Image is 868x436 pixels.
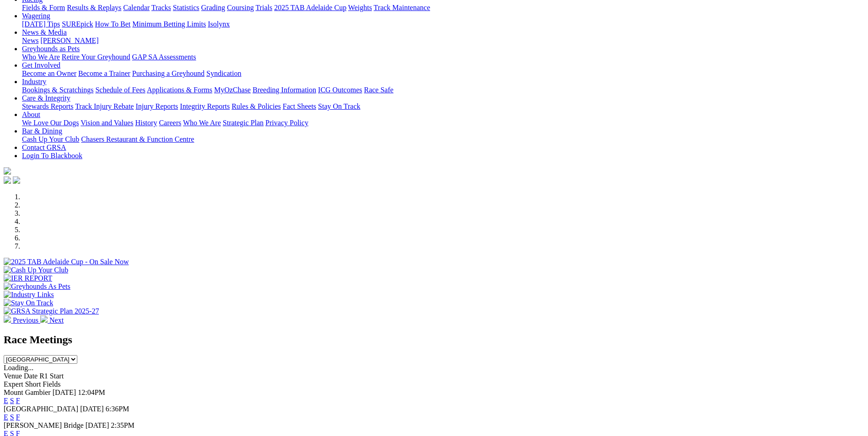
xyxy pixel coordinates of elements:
[62,20,93,28] a: SUREpick
[214,86,251,94] a: MyOzChase
[22,53,60,61] a: Who We Are
[4,291,54,299] img: Industry Links
[22,45,80,53] a: Greyhounds as Pets
[4,421,84,429] span: [PERSON_NAME] Bridge
[75,102,134,110] a: Track Injury Rebate
[4,372,22,380] span: Venue
[4,380,23,388] span: Expert
[22,37,38,44] a: News
[4,274,52,282] img: IER REPORT
[4,266,68,274] img: Cash Up Your Club
[4,364,33,372] span: Loading...
[10,413,14,421] a: S
[22,86,864,94] div: Industry
[151,4,171,11] a: Tracks
[95,20,131,28] a: How To Bet
[265,119,308,127] a: Privacy Policy
[62,53,130,61] a: Retire Your Greyhound
[208,20,230,28] a: Isolynx
[16,397,20,404] a: F
[40,37,98,44] a: [PERSON_NAME]
[132,69,205,77] a: Purchasing a Greyhound
[318,86,362,94] a: ICG Outcomes
[13,176,20,184] img: twitter.svg
[135,102,178,110] a: Injury Reports
[206,69,241,77] a: Syndication
[67,4,121,11] a: Results & Replays
[22,152,82,160] a: Login To Blackbook
[4,405,78,413] span: [GEOGRAPHIC_DATA]
[22,37,864,45] div: News & Media
[22,53,864,61] div: Greyhounds as Pets
[25,380,41,388] span: Short
[318,102,360,110] a: Stay On Track
[132,53,196,61] a: GAP SA Assessments
[22,119,79,127] a: We Love Our Dogs
[22,135,79,143] a: Cash Up Your Club
[159,119,181,127] a: Careers
[147,86,212,94] a: Applications & Forms
[348,4,372,11] a: Weights
[22,20,60,28] a: [DATE] Tips
[4,282,70,291] img: Greyhounds As Pets
[22,78,46,85] a: Industry
[39,372,64,380] span: R1 Start
[16,413,20,421] a: F
[40,315,48,323] img: chevron-right-pager-white.svg
[232,102,281,110] a: Rules & Policies
[173,4,199,11] a: Statistics
[22,69,76,77] a: Become an Owner
[364,86,393,94] a: Race Safe
[22,127,62,135] a: Bar & Dining
[4,176,11,184] img: facebook.svg
[43,380,60,388] span: Fields
[274,4,346,11] a: 2025 TAB Adelaide Cup
[183,119,221,127] a: Who We Are
[13,316,38,324] span: Previous
[22,86,93,94] a: Bookings & Scratchings
[255,4,272,11] a: Trials
[78,69,130,77] a: Become a Trainer
[4,388,51,396] span: Mount Gambier
[180,102,230,110] a: Integrity Reports
[10,397,14,404] a: S
[132,20,206,28] a: Minimum Betting Limits
[22,20,864,28] div: Wagering
[253,86,316,94] a: Breeding Information
[22,119,864,127] div: About
[4,299,53,307] img: Stay On Track
[22,4,864,12] div: Racing
[40,316,64,324] a: Next
[22,102,864,111] div: Care & Integrity
[135,119,157,127] a: History
[106,405,129,413] span: 6:36PM
[22,12,50,20] a: Wagering
[81,119,133,127] a: Vision and Values
[81,135,194,143] a: Chasers Restaurant & Function Centre
[22,94,70,102] a: Care & Integrity
[95,86,145,94] a: Schedule of Fees
[80,405,104,413] span: [DATE]
[22,135,864,144] div: Bar & Dining
[22,4,65,11] a: Fields & Form
[22,144,66,151] a: Contact GRSA
[201,4,225,11] a: Grading
[22,111,40,118] a: About
[22,61,60,69] a: Get Involved
[223,119,264,127] a: Strategic Plan
[4,316,40,324] a: Previous
[4,258,129,266] img: 2025 TAB Adelaide Cup - On Sale Now
[123,4,150,11] a: Calendar
[374,4,430,11] a: Track Maintenance
[22,69,864,78] div: Get Involved
[227,4,254,11] a: Coursing
[22,28,67,36] a: News & Media
[53,388,76,396] span: [DATE]
[4,307,99,315] img: GRSA Strategic Plan 2025-27
[78,388,105,396] span: 12:04PM
[24,372,38,380] span: Date
[4,334,864,346] h2: Race Meetings
[22,102,73,110] a: Stewards Reports
[4,315,11,323] img: chevron-left-pager-white.svg
[4,413,8,421] a: E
